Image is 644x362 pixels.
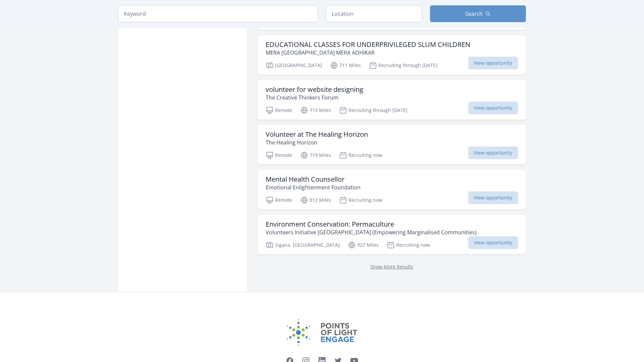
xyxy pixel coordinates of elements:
p: Emotional Enlightenment Foundation [266,183,361,191]
p: Volunteers Initiative [GEOGRAPHIC_DATA] (Empowering Marginalised Communities) [266,228,477,236]
span: View opportunity [468,236,518,249]
a: Mental Health Counsellor Emotional Enlightenment Foundation Remote 812 Miles Recruiting now View ... [258,170,526,209]
h3: Volunteer at The Healing Horizon [266,130,368,138]
a: Volunteer at The Healing Horizon The Healing Horizon Remote 719 Miles Recruiting now View opportu... [258,125,526,165]
span: Search [465,10,483,18]
p: 812 Miles [300,196,331,204]
p: Recruiting through [DATE] [339,106,408,114]
a: Show More Results [370,263,413,270]
a: Environment Conservation: Permaculture Volunteers Initiative [GEOGRAPHIC_DATA] (Empowering Margin... [258,215,526,254]
p: Recruiting now [339,196,382,204]
p: [GEOGRAPHIC_DATA] [266,61,322,69]
button: Search [430,5,526,22]
p: Recruiting now [387,241,430,249]
h3: Mental Health Counsellor [266,175,361,183]
p: Recruiting through [DATE] [369,61,437,69]
p: MERA [GEOGRAPHIC_DATA] MERA ADHIKAR [266,49,470,57]
span: View opportunity [468,102,518,114]
p: Remote [266,151,292,159]
p: Sigana, [GEOGRAPHIC_DATA] [266,241,340,249]
h3: volunteer for website designing [266,85,363,94]
p: The Healing Horizon [266,138,368,146]
input: Location [326,5,422,22]
span: View opportunity [468,146,518,159]
a: volunteer for website designing The Creative Thinkers Forum Remote 713 Miles Recruiting through [... [258,80,526,120]
p: The Creative Thinkers Forum [266,94,363,102]
p: 711 Miles [330,61,361,69]
span: View opportunity [468,57,518,69]
p: 713 Miles [300,106,331,114]
p: 719 Miles [300,151,331,159]
p: Remote [266,196,292,204]
p: 927 Miles [348,241,379,249]
h3: EDUCATIONAL CLASSES FOR UNDERPRIVILEGED SLUM CHILDREN [266,41,470,49]
p: Remote [266,106,292,114]
span: View opportunity [468,191,518,204]
p: Recruiting now [339,151,382,159]
a: EDUCATIONAL CLASSES FOR UNDERPRIVILEGED SLUM CHILDREN MERA [GEOGRAPHIC_DATA] MERA ADHIKAR [GEOGRA... [258,35,526,75]
img: Points of Light Engage [287,319,357,346]
input: Keyword [118,5,318,22]
h3: Environment Conservation: Permaculture [266,220,477,228]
